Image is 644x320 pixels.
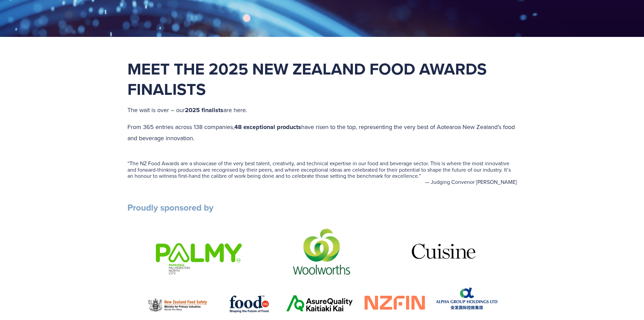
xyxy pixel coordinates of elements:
[127,122,517,143] p: From 365 entries across 138 companies, have risen to the top, representing the very best of Aotea...
[234,123,301,131] strong: 48 exceptional products
[185,106,223,114] strong: 2025 finalists
[127,160,517,179] blockquote: The NZ Food Awards are a showcase of the very best talent, creativity, and technical expertise in...
[127,201,213,214] strong: Proudly sponsored by
[127,57,491,101] strong: Meet the 2025 New Zealand Food Awards Finalists
[419,172,421,179] span: ”
[127,159,129,167] span: “
[127,105,517,116] p: The wait is over – our are here.
[127,179,517,185] figcaption: — Judging Convenor [PERSON_NAME]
